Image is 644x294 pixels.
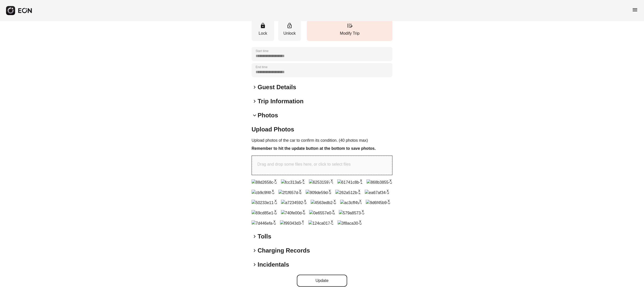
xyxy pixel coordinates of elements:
[306,190,331,196] img: 909de59d-9
[303,198,308,203] button: x
[301,208,306,213] button: x
[358,198,363,203] button: x
[386,198,391,203] button: x
[270,188,275,193] button: x
[311,200,336,206] img: 4563edb2-b
[252,190,274,196] img: cb9c9f4f-3
[287,23,293,29] span: lock_open
[301,177,306,182] button: x
[258,83,296,91] h2: Guest Details
[385,188,390,193] button: x
[258,97,304,105] h2: Trip Information
[252,98,258,104] span: keyboard_arrow_right
[330,218,335,223] button: x
[254,30,272,36] p: Lock
[278,190,302,196] img: 2f1f657d-e
[252,145,392,152] h3: Remember to hit the update button at the bottom to save photos.
[357,188,362,193] button: x
[340,200,362,206] img: ac3cff49-f
[257,161,351,167] p: Drag and drop some files here, or click to select files
[273,208,278,213] button: x
[281,179,305,185] img: fcc313a5-1
[252,179,277,185] img: 88d2658c-3
[252,125,392,133] h2: Upload Photos
[339,210,364,216] img: 579a8573-3
[252,137,392,143] p: Upload photos of the car to confirm its condition. (40 photos max)
[335,190,361,196] img: 262a512b-2
[273,198,278,203] button: x
[260,23,266,29] span: lock
[347,23,353,29] span: edit_road
[367,179,392,185] img: 868b3855-3
[327,188,332,193] button: x
[338,220,362,226] img: 3f8aca30-6
[337,179,363,185] img: 61741c8b-1
[309,179,333,185] img: 62531597-f
[273,177,278,182] button: x
[281,210,305,216] img: 740fe00d-d
[366,200,390,206] img: 9d6f45b9-0
[252,200,277,206] img: 50233e11-5
[258,111,278,119] h2: Photos
[252,210,277,216] img: 69cd85e1-b
[252,248,258,254] span: keyboard_arrow_right
[252,20,274,41] button: Lock
[358,218,363,223] button: x
[358,177,364,182] button: x
[632,7,638,13] span: menu
[252,112,258,118] span: keyboard_arrow_down
[272,218,277,223] button: x
[258,232,271,240] h2: Tolls
[252,84,258,90] span: keyboard_arrow_right
[252,262,258,268] span: keyboard_arrow_right
[258,247,310,255] h2: Charging Records
[278,20,301,41] button: Unlock
[281,30,298,36] p: Unlock
[300,218,305,223] button: x
[329,177,334,182] button: x
[280,220,304,226] img: f99343d3-7
[388,177,393,182] button: x
[297,275,347,287] button: Update
[252,220,276,226] img: 7d446efa-6
[252,233,258,239] span: keyboard_arrow_right
[365,190,389,196] img: ea67af34-9
[308,220,334,226] img: 124ca017-c
[360,208,365,213] button: x
[258,261,289,269] h2: Incidentals
[331,208,336,213] button: x
[332,198,337,203] button: x
[281,200,306,206] img: a7234592-9
[307,20,392,41] button: Modify Trip
[298,188,303,193] button: x
[309,210,335,216] img: 0e6557e0-a
[309,30,390,36] p: Modify Trip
